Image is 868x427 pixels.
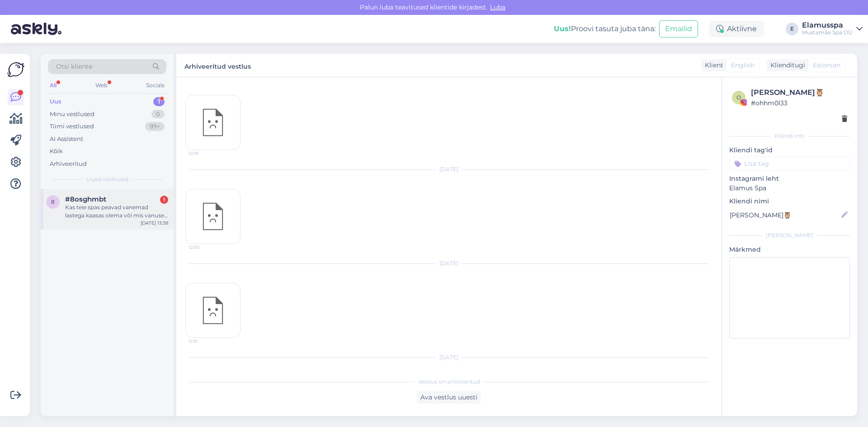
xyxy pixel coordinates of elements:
[56,62,92,71] span: Otsi kliente
[65,203,168,220] div: Kas teie spas peavad vanemad lastega kaasas olema või mis vanuses lapsed võivad ilma lapsevanemat...
[189,338,222,345] span: 11:51
[751,98,847,108] div: # ohhm0l33
[86,175,128,183] span: Uued vestlused
[729,132,850,140] div: Kliendi info
[729,157,850,170] input: Lisa tag
[487,3,508,11] span: Luba
[802,22,853,29] div: Elamusspa
[802,22,863,36] a: ElamusspaMustamäe Spa OÜ
[786,23,798,35] div: E
[729,197,850,206] p: Kliendi nimi
[751,87,847,98] div: [PERSON_NAME]🦉
[767,61,805,70] div: Klienditugi
[145,122,165,131] div: 99+
[50,122,94,131] div: Tiimi vestlused
[417,391,481,404] div: Ava vestlus uuesti
[730,210,840,220] input: Lisa nimi
[48,80,58,91] div: All
[153,97,165,106] div: 1
[185,353,712,361] div: [DATE]
[701,61,723,70] div: Klient
[709,21,764,37] div: Aktiivne
[729,231,850,239] div: [PERSON_NAME]
[50,97,61,106] div: Uus
[185,165,712,174] div: [DATE]
[184,59,251,71] label: Arhiveeritud vestlus
[151,110,165,119] div: 0
[50,135,83,144] div: AI Assistent
[50,160,87,169] div: Arhiveeritud
[7,61,24,78] img: Askly Logo
[418,378,480,386] span: Vestlus on arhiveeritud
[554,23,656,34] div: Proovi tasuta juba täna:
[160,196,168,204] div: 1
[554,24,571,33] b: Uus!
[731,61,755,70] span: English
[189,244,222,251] span: 12:50
[729,174,850,183] p: Instagrami leht
[65,195,106,203] span: #8osghmbt
[50,110,94,119] div: Minu vestlused
[50,147,63,156] div: Kõik
[729,145,850,155] p: Kliendi tag'id
[802,29,853,36] div: Mustamäe Spa OÜ
[144,80,166,91] div: Socials
[185,259,712,267] div: [DATE]
[94,80,109,91] div: Web
[813,61,840,70] span: Estonian
[729,245,850,254] p: Märkmed
[51,198,55,205] span: 8
[141,220,168,226] div: [DATE] 13:38
[729,183,850,193] p: Elamus Spa
[189,150,222,157] span: 12:19
[736,94,741,101] span: o
[659,20,698,38] button: Emailid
